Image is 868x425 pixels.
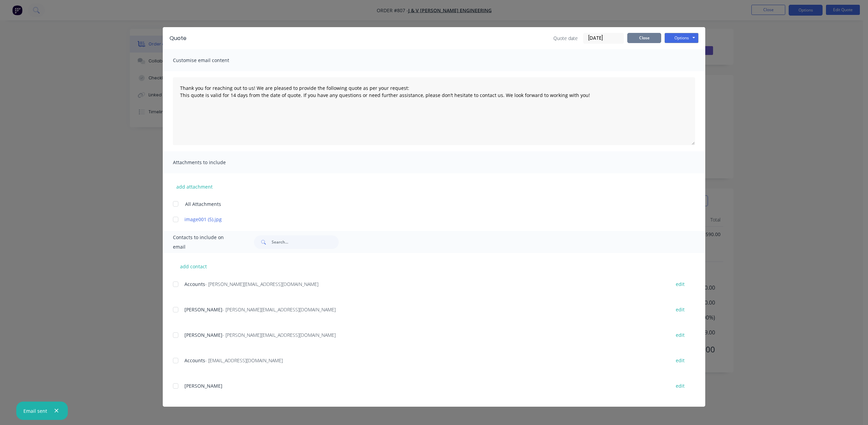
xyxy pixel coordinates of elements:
[173,233,237,252] span: Contacts to include on email
[185,200,221,208] span: All Attachments
[205,281,318,287] span: - [PERSON_NAME][EMAIL_ADDRESS][DOMAIN_NAME]
[184,306,222,313] span: [PERSON_NAME]
[272,235,339,249] input: Search...
[672,305,689,314] button: edit
[627,33,661,43] button: Close
[553,35,578,42] span: Quote date
[205,357,283,364] span: - [EMAIL_ADDRESS][DOMAIN_NAME]
[184,216,664,223] a: image001 (5).jpg
[173,158,248,167] span: Attachments to include
[672,381,689,390] button: edit
[184,383,222,389] span: [PERSON_NAME]
[222,332,336,338] span: - [PERSON_NAME][EMAIL_ADDRESS][DOMAIN_NAME]
[672,279,689,289] button: edit
[173,77,695,145] textarea: Thank you for reaching out to us! We are pleased to provide the following quote as per your reque...
[665,33,698,43] button: Options
[672,356,689,365] button: edit
[672,330,689,340] button: edit
[173,261,214,271] button: add contact
[173,56,248,65] span: Customise email content
[184,332,222,338] span: [PERSON_NAME]
[184,281,205,287] span: Accounts
[23,407,47,414] div: Email sent
[184,357,205,364] span: Accounts
[170,34,186,42] div: Quote
[222,306,336,313] span: - [PERSON_NAME][EMAIL_ADDRESS][DOMAIN_NAME]
[173,181,216,192] button: add attachment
